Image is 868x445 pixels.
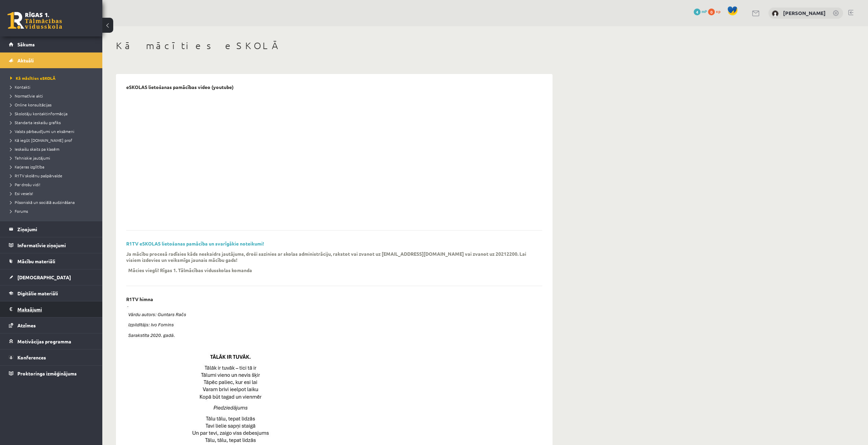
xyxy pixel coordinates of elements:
[708,9,724,14] a: 0 xp
[10,164,44,169] span: Karjeras izglītība
[10,102,95,108] a: Online konsultācijas
[128,267,159,273] p: Mācies viegli!
[9,333,94,349] a: Motivācijas programma
[10,84,95,90] a: Kontakti
[17,41,35,47] span: Sākums
[10,208,28,214] span: Forums
[708,9,715,15] span: 0
[694,9,701,15] span: 4
[9,237,94,253] a: Informatīvie ziņojumi
[10,75,95,81] a: Kā mācīties eSKOLĀ
[10,102,52,107] span: Online konsultācijas
[772,10,779,17] img: Alexandra Pavlova
[9,285,94,301] a: Digitālie materiāli
[9,301,94,317] a: Maksājumi
[10,111,68,116] span: Skolotāju kontaktinformācija
[126,84,234,90] p: eSKOLAS lietošanas pamācības video (youtube)
[10,137,72,143] span: Kā iegūt [DOMAIN_NAME] prof
[10,129,74,134] span: Valsts pārbaudījumi un eksāmeni
[10,128,95,134] a: Valsts pārbaudījumi un eksāmeni
[17,322,36,328] span: Atzīmes
[10,182,40,187] span: Par drošu vidi!
[9,317,94,333] a: Atzīmes
[10,84,30,90] span: Kontakti
[716,9,720,14] span: xp
[10,164,95,170] a: Karjeras izglītība
[9,269,94,285] a: [DEMOGRAPHIC_DATA]
[10,155,50,161] span: Tehniskie jautājumi
[702,9,707,14] span: mP
[694,9,707,14] a: 4 mP
[17,274,71,280] span: [DEMOGRAPHIC_DATA]
[8,12,62,29] a: Rīgas 1. Tālmācības vidusskola
[10,173,95,179] a: R1TV skolēnu pašpārvalde
[17,258,55,264] span: Mācību materiāli
[126,240,264,247] a: R1TV eSKOLAS lietošanas pamācība un svarīgākie noteikumi!
[9,253,94,269] a: Mācību materiāli
[783,10,826,16] a: [PERSON_NAME]
[9,221,94,237] a: Ziņojumi
[10,191,33,196] span: Esi vesels!
[10,119,95,125] a: Standarta ieskaišu grafiks
[10,146,59,152] span: Ieskaišu skaits pa klasēm
[10,93,95,99] a: Normatīvie akti
[10,208,95,214] a: Forums
[10,75,56,81] span: Kā mācīties eSKOLĀ
[9,36,94,52] a: Sākums
[17,354,46,360] span: Konferences
[126,296,153,302] p: R1TV himna
[10,199,75,205] span: Pilsoniskā un sociālā audzināšana
[10,146,95,152] a: Ieskaišu skaits pa klasēm
[9,350,94,365] a: Konferences
[9,53,94,68] a: Aktuāli
[17,237,94,253] legend: Informatīvie ziņojumi
[17,370,77,376] span: Proktoringa izmēģinājums
[126,251,532,263] p: Ja mācību procesā radīsies kāds neskaidrs jautājums, droši sazinies ar skolas administrāciju, rak...
[10,137,95,143] a: Kā iegūt [DOMAIN_NAME] prof
[10,120,61,125] span: Standarta ieskaišu grafiks
[10,199,95,205] a: Pilsoniskā un sociālā audzināšana
[17,57,34,63] span: Aktuāli
[9,366,94,381] a: Proktoringa izmēģinājums
[116,40,553,51] h1: Kā mācīties eSKOLĀ
[10,155,95,161] a: Tehniskie jautājumi
[17,290,58,296] span: Digitālie materiāli
[160,267,252,273] p: Rīgas 1. Tālmācības vidusskolas komanda
[10,93,43,99] span: Normatīvie akti
[17,221,94,237] legend: Ziņojumi
[10,190,95,196] a: Esi vesels!
[10,181,95,188] a: Par drošu vidi!
[10,110,95,117] a: Skolotāju kontaktinformācija
[17,338,71,344] span: Motivācijas programma
[10,173,62,178] span: R1TV skolēnu pašpārvalde
[17,301,94,317] legend: Maksājumi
